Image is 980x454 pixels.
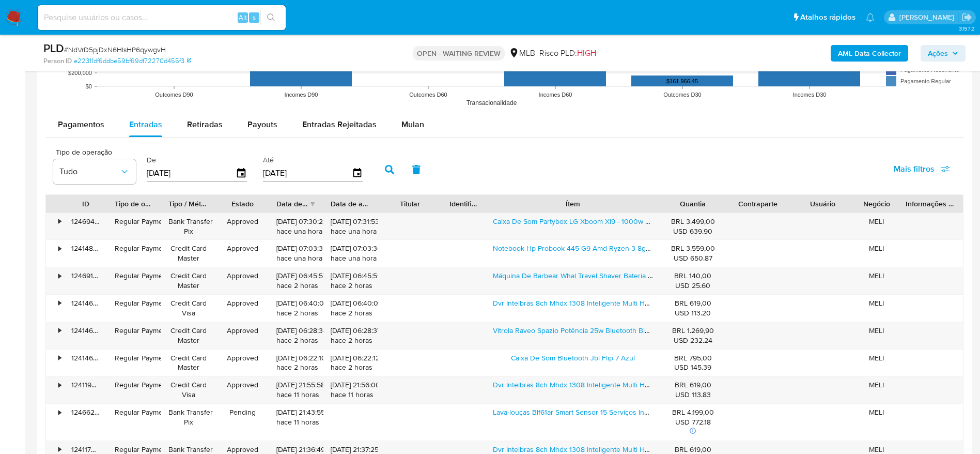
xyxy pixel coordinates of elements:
[253,12,256,22] span: s
[899,12,958,22] p: lucas.santiago@mercadolivre.com
[577,47,596,59] span: HIGH
[43,40,64,56] b: PLD
[838,45,901,62] b: AML Data Collector
[921,45,966,62] button: Ações
[961,12,972,23] a: Sair
[866,13,875,22] a: Notificações
[928,45,948,62] span: Ações
[260,10,282,25] button: search-icon
[74,56,191,66] a: e22311df6ddbe59bf69df72270d455f3
[959,24,975,33] span: 3.157.2
[64,44,166,55] span: # NdVrD5pjDxN6HIsHP6qywgvH
[38,11,286,24] input: Pesquise usuários ou casos...
[509,48,535,59] div: MLB
[831,45,908,62] button: AML Data Collector
[239,12,247,22] span: Alt
[800,12,855,23] span: Atalhos rápidos
[413,46,505,60] p: OPEN - WAITING REVIEW
[539,48,596,59] span: Risco PLD:
[43,56,72,66] b: Person ID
